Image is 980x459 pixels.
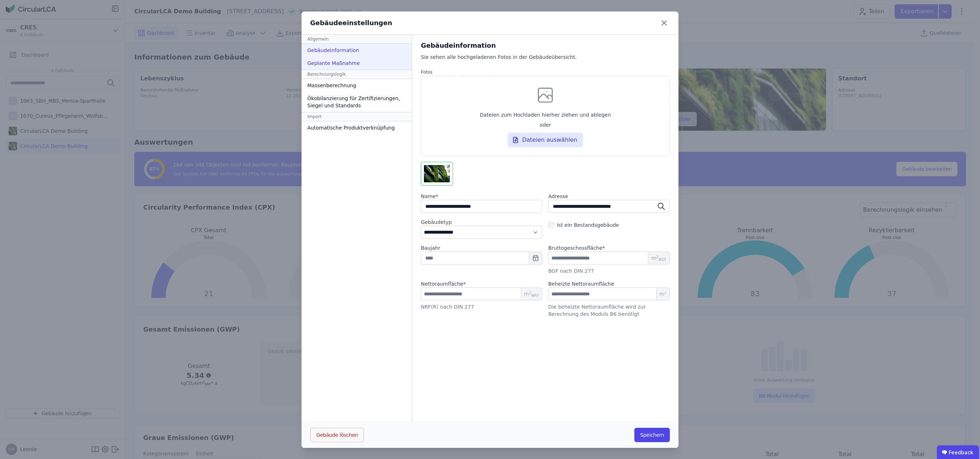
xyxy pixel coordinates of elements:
label: Adresse [548,193,670,200]
label: audits.requiredField [421,280,466,287]
div: Geplante Maßnahme [302,57,412,70]
sub: NRF [531,293,539,298]
button: Speichern [634,428,670,442]
div: Sie sehen alle hochgeladenen Fotos in der Gebäudeübersicht. [421,53,670,68]
div: Allgemein [302,35,412,44]
label: Gebäudetyp [421,219,542,226]
sub: BGF [659,257,666,262]
label: Beheizte Nettoraumfläche [548,280,614,287]
span: m [651,254,666,262]
div: Die beheizte Nettoraumfläche wird zur Berechnung des Moduls B6 benötigt [548,303,670,318]
label: Fotos [421,69,670,75]
div: Ökobilanzierung für Zertifizierungen, Siegel und Standards [302,92,412,112]
div: Dateien auswählen [508,133,583,147]
label: audits.requiredField [421,193,542,200]
div: BGF nach DIN 277 [548,267,670,275]
label: Baujahr [421,244,542,252]
span: oder [540,121,551,128]
button: Gebäude löschen [310,428,364,442]
div: Gebäudeeinstellungen [310,18,392,28]
div: Gebäudeinformation [302,44,412,57]
div: NRF(R) nach DIN 277 [421,303,542,310]
span: m [524,290,539,298]
div: Massenberechnung [302,79,412,92]
div: Berechnungslogik [302,70,412,79]
span: m² [656,288,669,300]
div: Gebäudeinformation [421,41,670,51]
div: Import [302,112,412,121]
label: audits.requiredField [548,244,605,252]
div: Automatische Produktverknüpfung [302,121,412,134]
sup: 2 [656,254,659,259]
label: Ist ein Bestandsgebäude [554,221,619,229]
span: Dateien zum Hochladen hierher ziehen und ablegen [480,111,611,118]
sup: 2 [529,290,531,295]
